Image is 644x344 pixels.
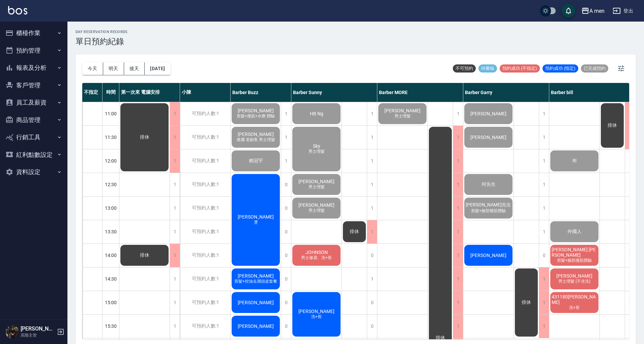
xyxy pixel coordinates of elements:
[312,143,322,149] span: Sky
[589,7,605,15] div: A men
[103,314,119,338] div: 15:30
[170,126,180,149] div: 1
[3,163,65,181] button: 資料設定
[367,244,377,267] div: 0
[367,197,377,220] div: 1
[453,65,476,71] span: 不可預約
[543,65,578,71] span: 預約成功 (指定)
[539,149,549,173] div: 1
[300,255,333,261] span: 男士修眉、洗+剪
[297,309,336,314] span: [PERSON_NAME]
[307,208,326,213] span: 男士理髮
[539,173,549,196] div: 1
[3,77,65,94] button: 客戶管理
[236,273,275,279] span: [PERSON_NAME]
[76,30,128,34] h2: day Reservation records
[307,184,326,190] span: 男士理髮
[453,291,463,314] div: 1
[103,220,119,243] div: 13:30
[145,62,170,75] button: [DATE]
[307,149,326,154] span: 男士理髮
[180,220,230,243] div: 可預約人數:1
[139,252,151,258] span: 排休
[236,214,275,220] span: [PERSON_NAME]
[180,197,230,220] div: 可預約人數:1
[562,4,575,18] button: save
[464,202,513,208] span: [PERSON_NAME]先生
[235,137,276,143] span: 搖擺 老顧客 男士理髮
[236,300,275,305] span: [PERSON_NAME]
[231,83,291,102] div: Barber Buzz
[291,83,377,102] div: Barber Sunny
[103,173,119,196] div: 12:30
[566,229,583,235] span: 外國人
[3,94,65,111] button: 員工及薪資
[377,83,463,102] div: Barber MORE
[520,299,532,306] span: 排休
[180,126,230,149] div: 可預約人數:1
[103,125,119,149] div: 11:30
[103,267,119,291] div: 14:30
[367,149,377,173] div: 1
[180,102,230,125] div: 可預約人數:1
[281,197,291,220] div: 0
[500,65,540,71] span: 預約成功 (不指定)
[180,267,230,291] div: 可預約人數:1
[180,291,230,314] div: 可預約人數:1
[480,181,497,188] span: 何先生
[180,173,230,196] div: 可預約人數:1
[539,197,549,220] div: 1
[463,83,549,102] div: Barber Garry
[470,208,507,214] span: 剪髮+臉部撥筋體驗
[367,291,377,314] div: 0
[170,244,180,267] div: 1
[236,323,275,329] span: [PERSON_NAME]
[539,220,549,243] div: 1
[606,122,618,128] span: 排休
[309,111,325,116] span: HB Ng
[170,173,180,196] div: 1
[8,6,27,15] img: Logo
[5,325,19,339] img: Person
[82,83,103,102] div: 不指定
[539,102,549,125] div: 1
[579,4,607,18] button: A men
[281,220,291,243] div: 0
[539,291,549,314] div: 1
[453,149,463,173] div: 1
[469,111,508,116] span: [PERSON_NAME]
[170,149,180,173] div: 1
[539,315,549,338] div: 1
[348,229,360,235] span: 排休
[170,267,180,291] div: 1
[571,158,578,164] span: 布
[367,102,377,125] div: 1
[103,196,119,220] div: 13:00
[367,126,377,149] div: 1
[103,83,119,102] div: 時間
[180,244,230,267] div: 可預約人數:1
[453,102,463,125] div: 1
[3,128,65,146] button: 行銷工具
[555,273,594,279] span: [PERSON_NAME]
[21,332,55,338] p: 高階主管
[453,126,463,149] div: 1
[281,173,291,196] div: 0
[434,335,446,341] span: 排休
[281,126,291,149] div: 1
[367,173,377,196] div: 1
[453,244,463,267] div: 1
[367,220,377,243] div: 1
[103,291,119,314] div: 15:00
[281,149,291,173] div: 1
[180,149,230,173] div: 可預約人數:1
[367,267,377,291] div: 1
[281,291,291,314] div: 0
[453,315,463,338] div: 1
[550,247,598,258] span: [PERSON_NAME] [PERSON_NAME]
[21,325,55,332] h5: [PERSON_NAME]
[247,158,264,164] span: 賴冠宇
[310,314,323,320] span: 洗+剪
[393,113,412,119] span: 男士理髮
[281,102,291,125] div: 1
